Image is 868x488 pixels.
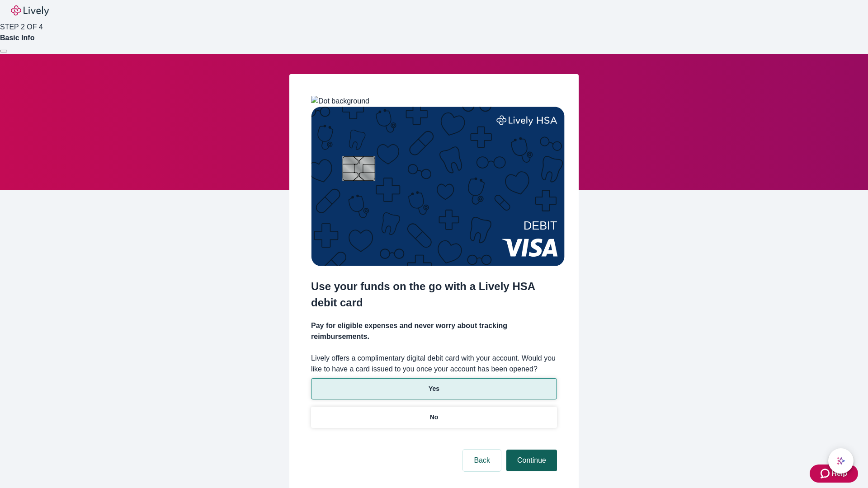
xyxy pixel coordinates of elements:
img: Lively [11,5,49,16]
button: Yes [311,378,557,399]
img: Debit card [311,107,565,266]
svg: Lively AI Assistant [836,456,845,465]
img: Dot background [311,96,369,107]
label: Lively offers a complimentary digital debit card with your account. Would you like to have a card... [311,353,557,375]
span: Help [831,468,847,479]
button: Zendesk support iconHelp [810,465,858,483]
h4: Pay for eligible expenses and never worry about tracking reimbursements. [311,320,557,342]
button: Back [463,450,501,471]
p: Yes [429,384,439,394]
button: No [311,407,557,428]
button: chat [828,448,854,474]
p: No [430,413,439,422]
svg: Zendesk support icon [821,468,831,479]
button: Continue [506,450,557,471]
h2: Use your funds on the go with a Lively HSA debit card [311,278,557,311]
